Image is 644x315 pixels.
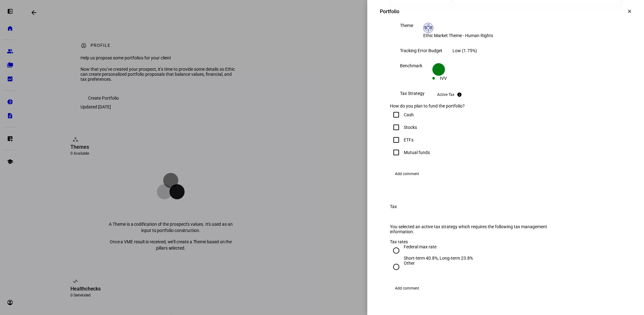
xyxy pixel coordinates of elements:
[395,283,419,293] span: Add comment
[404,112,414,117] div: Cash
[390,283,424,293] button: Add comment
[390,239,621,244] div: Tax rates
[404,125,417,130] div: Stocks
[404,150,430,155] div: Mutual funds
[390,103,552,108] div: How do you plan to fund the portfolio?
[404,244,473,249] div: Federal max rate
[404,261,415,266] div: Other
[395,169,419,179] span: Add comment
[400,91,425,96] div: Tax Strategy
[404,256,473,261] div: Short-term 40.8%, Long-term 23.8%
[452,48,477,53] div: Low (1.75%)
[437,92,454,97] div: Active Tax
[457,92,462,97] mat-icon: info
[390,204,397,209] div: Tax
[400,23,413,28] div: Theme
[404,137,414,142] div: ETFs
[440,76,447,81] div: IVV
[423,33,493,38] div: Ethic Market Theme - Human Rights
[390,169,424,179] button: Add comment
[400,63,422,68] div: Benchmark
[423,23,433,33] img: humanRights.colored.svg
[400,48,442,53] div: Tracking Error Budget
[627,8,632,14] mat-icon: clear
[390,224,552,234] div: You selected an active tax strategy which requires the following tax management information.
[380,8,399,14] div: Portfolio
